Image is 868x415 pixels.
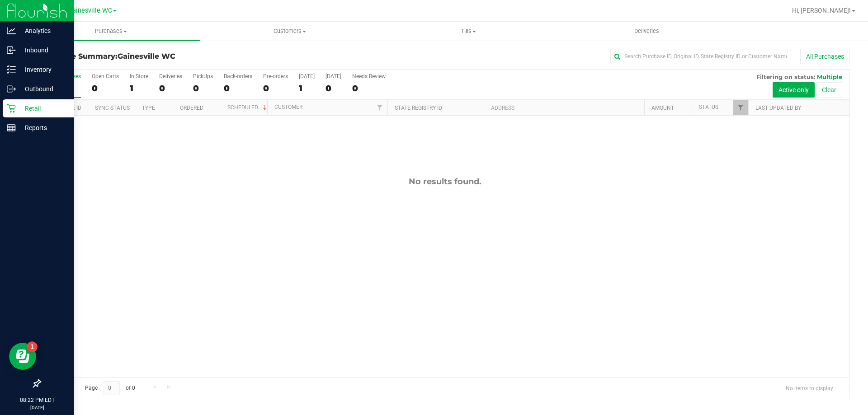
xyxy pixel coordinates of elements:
[800,49,850,64] button: All Purchases
[40,177,849,187] div: No results found.
[756,73,815,80] span: Filtering on status:
[27,341,38,352] iframe: Resource center unread badge
[16,64,70,75] p: Inventory
[651,105,674,111] a: Amount
[16,122,70,133] p: Reports
[379,27,557,35] span: Tills
[224,83,252,93] div: 0
[263,83,288,93] div: 0
[622,27,671,35] span: Deliveries
[352,73,386,79] div: Needs Review
[7,123,16,132] inline-svg: Reports
[224,73,252,79] div: Back-orders
[778,381,840,395] span: No items to display
[159,73,182,79] div: Deliveries
[193,73,213,79] div: PickUps
[755,105,801,111] a: Last Updated By
[373,100,387,115] a: Filter
[379,22,557,41] a: Tills
[7,46,16,55] inline-svg: Inbound
[699,104,718,110] a: Status
[610,50,791,63] input: Search Purchase ID, Original ID, State Registry ID or Customer Name...
[40,52,310,61] h3: Purchase Summary:
[773,82,815,98] button: Active only
[142,105,155,111] a: Type
[16,25,70,36] p: Analytics
[200,22,379,41] a: Customers
[7,65,16,74] inline-svg: Inventory
[7,104,16,113] inline-svg: Retail
[395,105,442,111] a: State Registry ID
[4,404,70,411] p: [DATE]
[817,73,842,80] span: Multiple
[16,103,70,114] p: Retail
[118,52,175,61] span: Gainesville WC
[7,26,16,35] inline-svg: Analytics
[92,83,119,93] div: 0
[7,84,16,93] inline-svg: Outbound
[180,105,203,111] a: Ordered
[299,73,315,79] div: [DATE]
[325,73,341,79] div: [DATE]
[130,83,148,93] div: 1
[16,84,70,94] p: Outbound
[77,381,142,395] span: Page of 0
[68,7,112,14] span: Gainesville WC
[9,343,36,370] iframe: Resource center
[816,82,842,98] button: Clear
[325,83,341,93] div: 0
[22,27,200,35] span: Purchases
[299,83,315,93] div: 1
[792,7,851,14] span: Hi, [PERSON_NAME]!
[16,45,70,56] p: Inbound
[159,83,182,93] div: 0
[193,83,213,93] div: 0
[227,104,269,111] a: Scheduled
[130,73,148,79] div: In Store
[92,73,119,79] div: Open Carts
[274,104,302,110] a: Customer
[263,73,288,79] div: Pre-orders
[557,22,736,41] a: Deliveries
[22,22,200,41] a: Purchases
[4,396,70,404] p: 08:22 PM EDT
[201,27,378,35] span: Customers
[352,83,386,93] div: 0
[484,100,644,116] th: Address
[733,100,748,115] a: Filter
[95,105,130,111] a: Sync Status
